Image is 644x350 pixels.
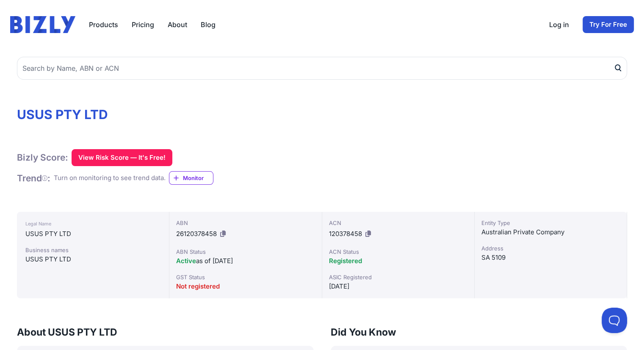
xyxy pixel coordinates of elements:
span: Not registered [176,282,220,290]
h1: Trend : [17,172,50,184]
a: Blog [201,19,216,30]
input: Search by Name, ABN or ACN [17,57,627,80]
div: ABN [176,219,315,227]
h3: About USUS PTY LTD [17,325,314,339]
a: Try For Free [583,16,634,33]
button: Products [89,19,118,30]
span: Active [176,257,196,265]
a: Log in [549,19,569,30]
h1: Bizly Score: [17,152,68,163]
div: USUS PTY LTD [25,229,160,239]
a: About [168,19,187,30]
div: GST Status [176,273,315,281]
span: Monitor [183,174,213,182]
div: Australian Private Company [481,227,620,237]
div: as of [DATE] [176,256,315,266]
span: 120378458 [329,230,362,238]
div: ASIC Registered [329,273,467,281]
div: [DATE] [329,281,467,292]
div: Turn on monitoring to see trend data. [54,173,166,183]
div: SA 5109 [481,253,620,263]
div: USUS PTY LTD [25,254,160,264]
span: 26120378458 [176,230,217,238]
div: Business names [25,246,160,254]
h1: USUS PTY LTD [17,107,627,122]
div: ABN Status [176,247,315,256]
iframe: Toggle Customer Support [602,308,627,333]
div: ACN [329,219,467,227]
a: Pricing [132,19,154,30]
div: Address [481,244,620,253]
div: Entity Type [481,219,620,227]
div: ACN Status [329,247,467,256]
div: Legal Name [25,219,160,229]
a: Monitor [169,171,213,185]
span: Registered [329,257,362,265]
button: View Risk Score — It's Free! [72,149,172,166]
h3: Did You Know [331,325,627,339]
